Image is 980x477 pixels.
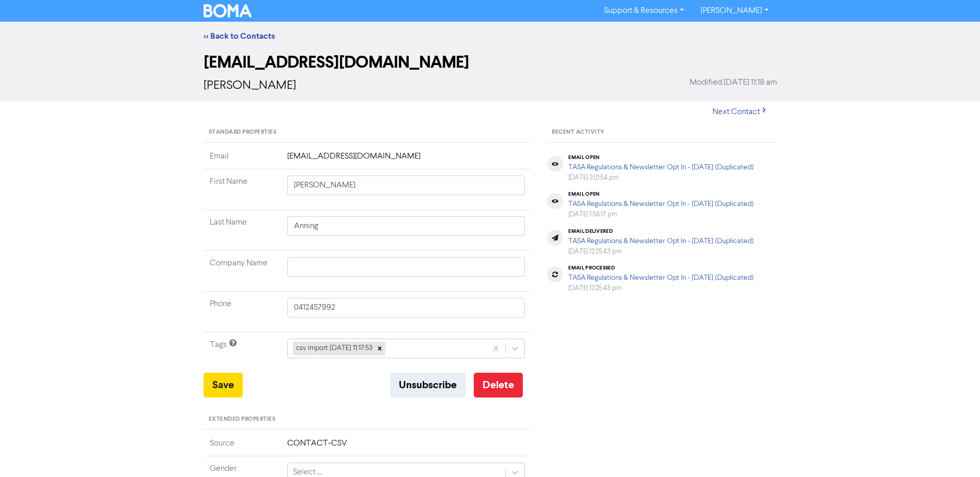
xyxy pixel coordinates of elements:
a: TASA Regulations & Newsletter Opt In - [DATE] (Duplicated) [568,200,754,208]
td: Email [204,150,281,169]
div: [DATE] 2:01:54 pm [568,173,754,183]
div: email delivered [568,228,754,234]
span: [PERSON_NAME] [204,79,296,92]
div: [DATE] 12:25:43 pm [568,283,754,293]
td: Tags [204,332,281,373]
div: [DATE] 12:25:43 pm [568,247,754,257]
div: email open [568,191,754,197]
a: Support & Resources [596,3,692,19]
a: TASA Regulations & Newsletter Opt In - [DATE] (Duplicated) [568,237,754,245]
td: Source [204,437,281,456]
td: Company Name [204,251,281,292]
td: First Name [204,169,281,210]
button: Unsubscribe [390,373,465,397]
td: Phone [204,292,281,332]
div: [DATE] 1:56:17 pm [568,210,754,219]
a: << Back to Contacts [204,31,275,41]
td: [EMAIL_ADDRESS][DOMAIN_NAME] [281,150,532,169]
iframe: Chat Widget [928,427,980,477]
td: CONTACT-CSV [281,437,532,456]
div: Extended Properties [204,410,532,430]
div: email processed [568,265,754,271]
button: Next Contact [704,101,777,123]
h2: [EMAIL_ADDRESS][DOMAIN_NAME] [204,53,777,72]
button: Save [204,373,243,397]
div: csv import [DATE] 11:17:53 [293,342,374,355]
span: Modified [DATE] 11:18 am [690,76,777,89]
div: email open [568,154,754,161]
img: BOMA Logo [204,4,252,18]
button: Delete [474,373,523,397]
a: [PERSON_NAME] [692,3,776,19]
div: Standard Properties [204,123,532,142]
td: Last Name [204,210,281,251]
a: TASA Regulations & Newsletter Opt In - [DATE] (Duplicated) [568,164,754,171]
a: TASA Regulations & Newsletter Opt In - [DATE] (Duplicated) [568,274,754,281]
div: Recent Activity [547,123,776,142]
